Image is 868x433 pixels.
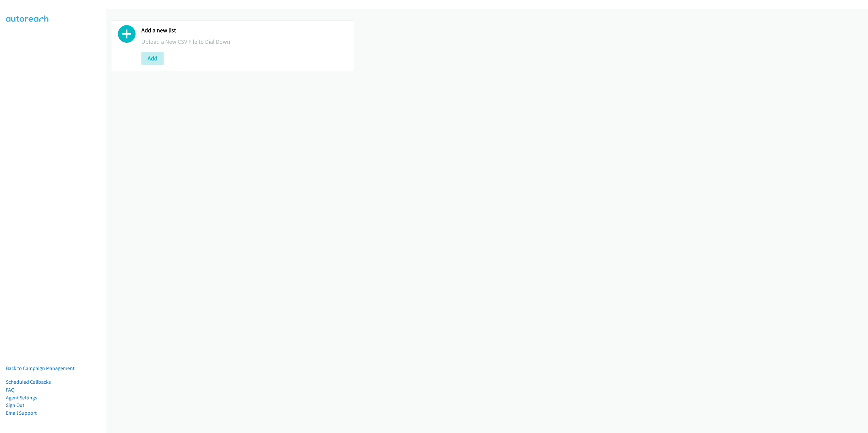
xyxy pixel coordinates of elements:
a: Sign Out [6,402,24,408]
button: Add [141,52,164,65]
a: FAQ [6,387,14,393]
h2: Add a new list [141,27,348,34]
a: Back to Campaign Management [6,365,74,371]
a: Email Support [6,410,37,416]
a: Scheduled Callbacks [6,379,51,385]
a: Agent Settings [6,394,37,401]
p: Upload a New CSV File to Dial Down [141,37,348,46]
